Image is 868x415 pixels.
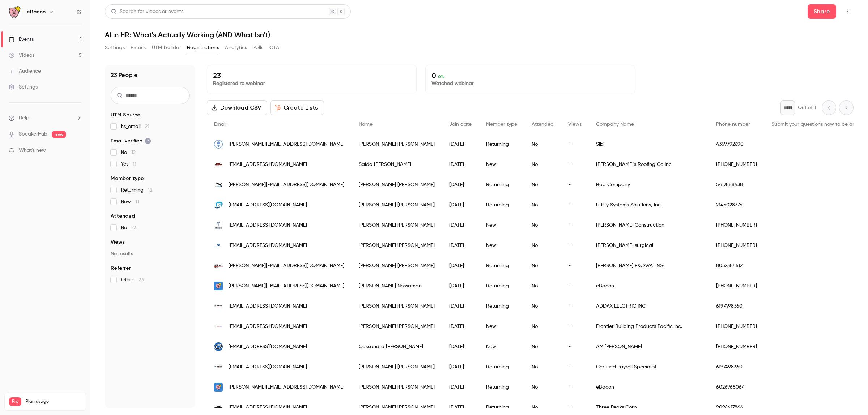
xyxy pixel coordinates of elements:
div: No [524,337,561,357]
div: 6026968064 [709,377,764,397]
span: [EMAIL_ADDRESS][DOMAIN_NAME] [229,363,307,371]
div: [DATE] [442,175,479,195]
div: [DATE] [442,154,479,175]
div: [DATE] [442,256,479,276]
img: amortega.com [214,342,223,351]
div: [PHONE_NUMBER] [709,337,764,357]
span: Referrer [111,265,131,272]
div: [PERSON_NAME] EXCAVATING [589,256,709,276]
p: 0 [431,71,629,80]
span: 21 [145,124,149,129]
span: [PERSON_NAME][EMAIL_ADDRESS][DOMAIN_NAME] [229,181,344,189]
div: [PERSON_NAME] [PERSON_NAME] [352,316,442,337]
div: No [524,235,561,256]
div: No [524,195,561,215]
div: Returning [479,256,524,276]
span: Pro [9,397,21,406]
a: SpeakerHub [19,131,47,138]
span: new [52,131,66,138]
span: Name [359,122,373,127]
span: New [121,198,139,205]
div: Returning [479,175,524,195]
div: No [524,215,561,235]
div: 2145028376 [709,195,764,215]
img: ebacon.com [214,383,223,392]
div: - [561,276,589,296]
div: Audience [9,68,41,75]
div: New [479,215,524,235]
div: No [524,175,561,195]
div: - [561,357,589,377]
img: threepeakscorp.com [214,406,223,409]
span: [EMAIL_ADDRESS][DOMAIN_NAME] [229,242,307,249]
div: Certified Payroll Specialist [589,357,709,377]
div: - [561,337,589,357]
span: [EMAIL_ADDRESS][DOMAIN_NAME] [229,323,307,330]
div: Returning [479,357,524,377]
div: 4359792690 [709,134,764,154]
div: Returning [479,276,524,296]
section: facet-groups [111,111,190,283]
span: No [121,149,136,156]
img: sibipro.com [214,140,223,149]
div: [PERSON_NAME] [PERSON_NAME] [352,195,442,215]
span: Member type [486,122,517,127]
span: [EMAIL_ADDRESS][DOMAIN_NAME] [229,161,307,168]
img: frontierpacificde.com [214,325,223,328]
button: Emails [131,42,146,54]
img: apthomasconstruction.com [214,221,223,230]
span: Attended [111,213,135,220]
div: 6197498360 [709,296,764,316]
span: Yes [121,161,136,168]
span: No [121,224,136,231]
div: [PHONE_NUMBER] [709,215,764,235]
img: goodesurgical.com [214,241,223,250]
span: UTM Source [111,111,140,119]
button: UTM builder [152,42,181,54]
div: Search for videos or events [111,8,183,16]
h1: AI in HR: What's Actually Working (AND What Isn't) [105,30,854,39]
div: Cassandra [PERSON_NAME] [352,337,442,357]
div: - [561,316,589,337]
div: eBacon [589,377,709,397]
div: [DATE] [442,235,479,256]
div: No [524,134,561,154]
img: addaxelectric.com [214,363,223,371]
span: Help [19,114,29,122]
span: Returning [121,187,152,194]
span: 11 [133,162,136,167]
span: [PERSON_NAME][EMAIL_ADDRESS][DOMAIN_NAME] [229,282,344,290]
div: Frontier Building Products Pacific Inc. [589,316,709,337]
div: No [524,377,561,397]
span: Member type [111,175,144,182]
div: [PERSON_NAME] Construction [589,215,709,235]
p: No results [111,250,190,257]
div: - [561,235,589,256]
div: [DATE] [442,316,479,337]
button: Polls [253,42,264,54]
div: 8052384612 [709,256,764,276]
span: [EMAIL_ADDRESS][DOMAIN_NAME] [229,303,307,310]
div: [DATE] [442,134,479,154]
div: AM [PERSON_NAME] [589,337,709,357]
div: Returning [479,195,524,215]
div: [PERSON_NAME] [PERSON_NAME] [352,256,442,276]
div: No [524,154,561,175]
li: help-dropdown-opener [9,114,82,122]
span: [EMAIL_ADDRESS][DOMAIN_NAME] [229,404,307,411]
span: 23 [131,225,136,230]
div: - [561,256,589,276]
div: New [479,235,524,256]
div: [DATE] [442,357,479,377]
div: [DATE] [442,377,479,397]
button: Settings [105,42,125,54]
span: [PERSON_NAME][EMAIL_ADDRESS][DOMAIN_NAME] [229,384,344,391]
span: 23 [139,277,144,282]
iframe: Noticeable Trigger [73,147,82,154]
div: [DATE] [442,337,479,357]
div: [PERSON_NAME] Nossaman [352,276,442,296]
div: [PERSON_NAME] [PERSON_NAME] [352,377,442,397]
div: New [479,337,524,357]
span: Phone number [716,122,750,127]
span: Email verified [111,137,151,145]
